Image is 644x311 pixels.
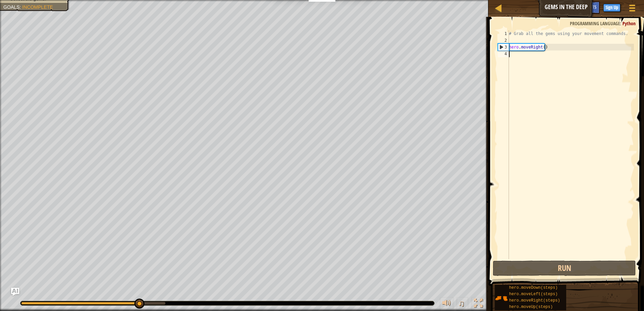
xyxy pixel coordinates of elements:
[498,37,509,44] div: 2
[603,4,620,12] button: Sign Up
[570,20,620,27] span: Programming language
[498,30,509,37] div: 1
[624,1,641,17] button: Show game menu
[498,44,509,50] div: 3
[498,50,509,57] div: 4
[620,20,622,27] span: :
[509,298,560,303] span: hero.moveRight(steps)
[493,261,636,276] button: Run
[509,285,558,290] span: hero.moveDown(steps)
[472,297,485,311] button: Toggle fullscreen
[440,297,453,311] button: Adjust volume
[22,4,53,10] span: Incomplete
[509,305,553,309] span: hero.moveUp(steps)
[622,20,636,27] span: Python
[20,4,22,10] span: :
[458,298,465,308] span: ♫
[3,4,20,10] span: Goals
[11,288,19,296] button: Ask AI
[564,1,582,14] button: Ask AI
[509,292,558,297] span: hero.moveLeft(steps)
[495,292,508,305] img: portrait.png
[567,4,579,10] span: Ask AI
[457,297,468,311] button: ♫
[585,4,597,10] span: Hints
